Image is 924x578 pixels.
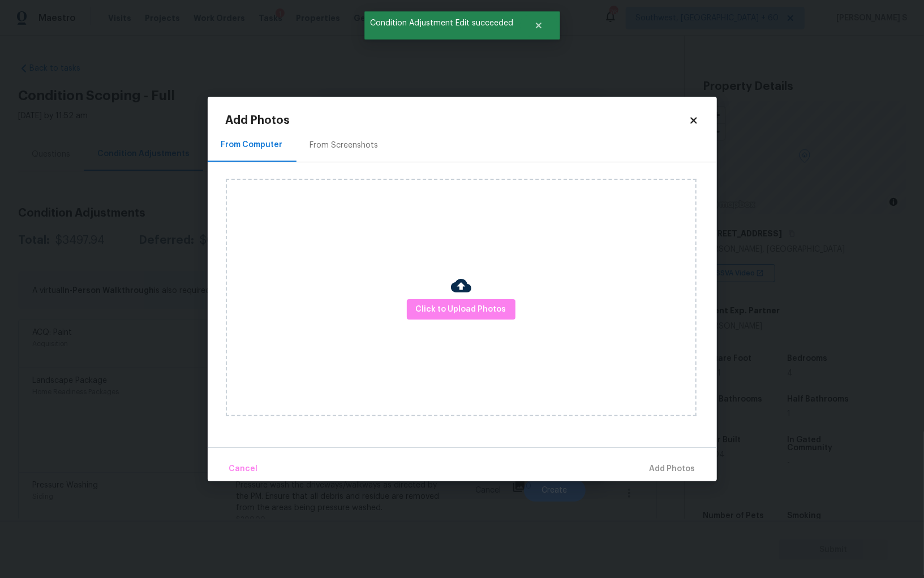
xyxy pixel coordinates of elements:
[310,140,379,151] div: From Screenshots
[229,462,258,476] span: Cancel
[225,457,263,481] button: Cancel
[364,11,520,35] span: Condition Adjustment Edit succeeded
[520,14,557,37] button: Close
[451,275,471,296] img: Cloud Upload Icon
[221,139,283,150] div: From Computer
[226,115,689,126] h2: Add Photos
[416,303,506,317] span: Click to Upload Photos
[407,299,515,320] button: Click to Upload Photos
